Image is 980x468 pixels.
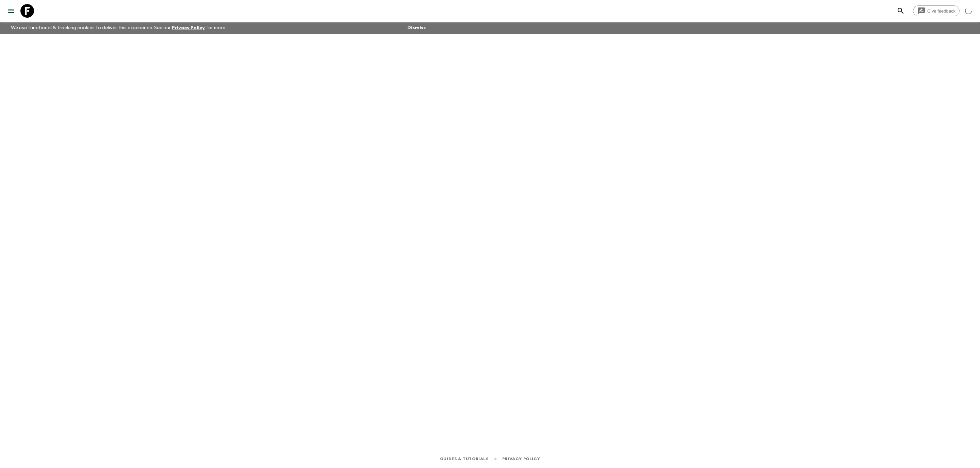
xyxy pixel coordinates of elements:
[4,4,18,18] button: menu
[502,455,540,463] a: Privacy Policy
[8,22,229,34] p: We use functional & tracking cookies to deliver this experience. See our for more.
[406,23,427,33] button: Dismiss
[913,5,960,16] a: Give feedback
[924,8,959,14] span: Give feedback
[894,4,908,18] button: search adventures
[172,25,205,30] a: Privacy Policy
[440,455,489,463] a: Guides & Tutorials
